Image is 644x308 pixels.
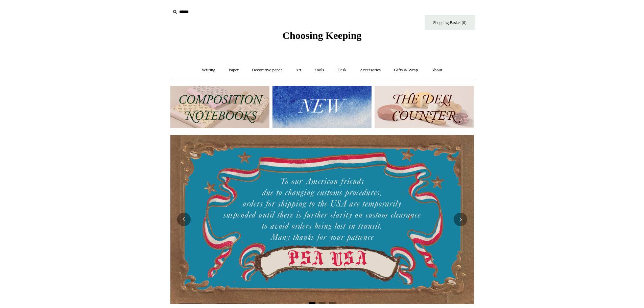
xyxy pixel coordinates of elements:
[454,213,467,226] button: Next
[308,61,330,79] a: Tools
[272,86,372,128] img: New.jpg__PID:f73bdf93-380a-4a35-bcfe-7823039498e1
[246,61,288,79] a: Decorative paper
[282,35,361,40] a: Choosing Keeping
[319,302,326,304] button: Page 2
[329,302,336,304] button: Page 3
[196,61,221,79] a: Writing
[177,213,191,226] button: Previous
[289,61,307,79] a: Art
[331,61,353,79] a: Desk
[282,30,361,41] span: Choosing Keeping
[222,61,245,79] a: Paper
[388,61,424,79] a: Gifts & Wrap
[425,61,448,79] a: About
[309,302,315,304] button: Page 1
[170,135,474,304] img: USA PSA .jpg__PID:33428022-6587-48b7-8b57-d7eefc91f15a
[425,15,475,30] a: Shopping Basket (0)
[354,61,387,79] a: Accessories
[170,86,269,128] img: 202302 Composition ledgers.jpg__PID:69722ee6-fa44-49dd-a067-31375e5d54ec
[375,86,474,128] img: The Deli Counter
